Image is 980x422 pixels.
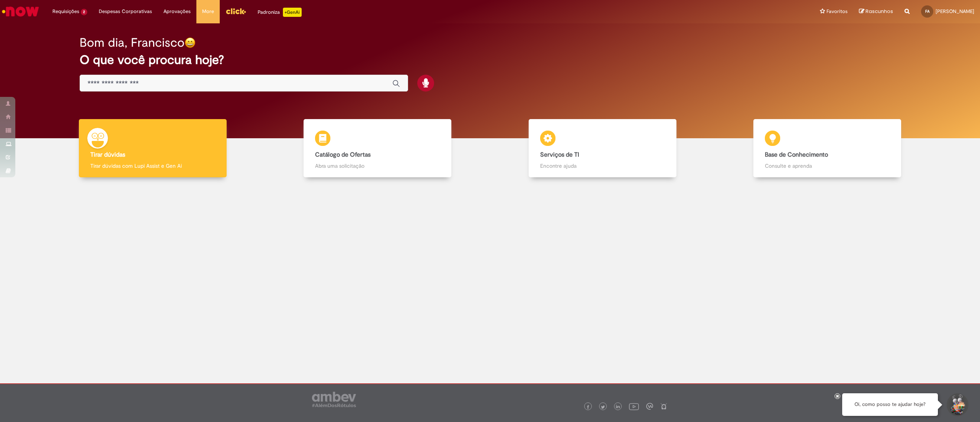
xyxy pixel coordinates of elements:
a: Rascunhos [859,8,893,15]
a: Tirar dúvidas Tirar dúvidas com Lupi Assist e Gen Ai [40,119,265,178]
b: Base de Conhecimento [765,151,828,159]
p: Abra uma solicitação [315,162,440,170]
button: Iniciar Conversa de Suporte [946,393,969,416]
span: Requisições [52,8,79,15]
span: More [202,8,214,15]
img: happy-face.png [185,37,196,48]
span: Favoritos [826,8,848,15]
a: Base de Conhecimento Consulte e aprenda [715,119,940,178]
img: logo_footer_workplace.png [646,403,653,410]
span: 2 [81,9,87,15]
b: Tirar dúvidas [90,151,125,159]
img: logo_footer_youtube.png [629,401,639,411]
img: logo_footer_naosei.png [660,403,667,410]
a: Catálogo de Ofertas Abra uma solicitação [265,119,490,178]
div: Padroniza [258,8,302,17]
div: Oi, como posso te ajudar hoje? [842,393,938,416]
img: logo_footer_facebook.png [586,405,590,409]
img: ServiceNow [1,4,40,19]
span: Aprovações [163,8,191,15]
img: logo_footer_linkedin.png [616,405,620,409]
p: +GenAi [283,8,302,17]
span: Rascunhos [866,8,893,15]
span: Despesas Corporativas [99,8,152,15]
p: Encontre ajuda [540,162,665,170]
span: FA [925,9,929,14]
img: click_logo_yellow_360x200.png [225,5,246,17]
a: Serviços de TI Encontre ajuda [490,119,715,178]
b: Serviços de TI [540,151,579,159]
b: Catálogo de Ofertas [315,151,371,159]
h2: O que você procura hoje? [80,53,900,67]
img: logo_footer_ambev_rotulo_gray.png [312,392,356,407]
img: logo_footer_twitter.png [601,405,605,409]
h2: Bom dia, Francisco [80,36,185,49]
span: [PERSON_NAME] [936,8,974,15]
p: Tirar dúvidas com Lupi Assist e Gen Ai [90,162,215,170]
p: Consulte e aprenda [765,162,890,170]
